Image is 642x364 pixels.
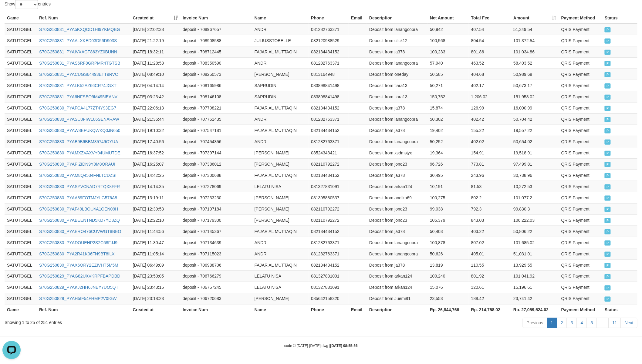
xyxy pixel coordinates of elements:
[180,271,252,282] td: deposit - 706766279
[39,207,118,211] a: S70G250830_PYAF49LBOU4A1OEN09H
[427,181,469,192] td: 10,191
[5,248,37,259] td: SATUTOGEL
[559,147,602,158] td: QRIS Payment
[130,214,180,226] td: [DATE] 12:22:10
[427,136,469,147] td: 50,252
[511,46,559,57] td: 101,034.86
[252,203,309,214] td: [PERSON_NAME]
[309,102,349,113] td: 082134434152
[427,102,469,113] td: 15,874
[39,38,117,43] a: S70G250831_PYAALXKED03D56D903S
[511,214,559,226] td: 106,222.03
[309,214,349,226] td: 082110792272
[5,181,37,192] td: SATUTOGEL
[130,125,180,136] td: [DATE] 19:10:32
[5,203,37,214] td: SATUTOGEL
[605,61,611,66] span: PAID
[427,24,469,35] td: 50,942
[252,226,309,237] td: FAJAR AL MUTTAQIN
[180,35,252,46] td: deposit - 708908588
[180,80,252,91] td: deposit - 708165986
[180,113,252,125] td: deposit - 707751435
[252,57,309,69] td: ANDRI
[130,12,180,24] th: Created at: activate to sort column ascending
[559,158,602,170] td: QRIS Payment
[559,136,602,147] td: QRIS Payment
[511,237,559,248] td: 101,685.02
[180,46,252,57] td: deposit - 708712445
[559,237,602,248] td: QRIS Payment
[367,46,427,57] td: Deposit from ja378
[567,318,577,328] a: 3
[309,226,349,237] td: 082134434152
[252,102,309,113] td: FAJAR AL MUTTAQIN
[427,170,469,181] td: 30,495
[5,102,37,113] td: SATUTOGEL
[605,184,611,190] span: PAID
[39,285,118,290] a: S70G250829_PYAKJ2HH6JNEY7UO5QT
[252,113,309,125] td: ANDRI
[39,83,117,88] a: S70G250831_PYALK52AZ66CR74JGXT
[367,102,427,113] td: Deposit from ja378
[180,192,252,203] td: deposit - 707233230
[559,102,602,113] td: QRIS Payment
[469,69,511,80] td: 404.68
[511,69,559,80] td: 50,989.68
[180,214,252,226] td: deposit - 707179300
[605,95,611,100] span: PAID
[427,35,469,46] td: 100,568
[605,128,611,133] span: PAID
[309,57,349,69] td: 081282763371
[367,237,427,248] td: Deposit from lanangcobra
[5,271,37,282] td: SATUTOGEL
[39,61,120,66] a: S70G250831_PYAS6RF8GRPMR4TGTSB
[511,271,559,282] td: 101,041.92
[130,113,180,125] td: [DATE] 21:36:44
[427,259,469,271] td: 13,819
[469,181,511,192] td: 81.53
[130,158,180,170] td: [DATE] 16:25:07
[427,203,469,214] td: 99,038
[605,106,611,111] span: PAID
[130,203,180,214] td: [DATE] 12:39:53
[39,139,118,144] a: S70G250830_PYAB9B6BBM35749OYUA
[367,35,427,46] td: Deposit from click12
[309,271,349,282] td: 081327831091
[39,240,117,245] a: S70G250830_PYADOUEHP2S2C68FJJ9
[180,136,252,147] td: deposit - 707454356
[367,181,427,192] td: Deposit from arkan124
[39,263,118,268] a: S70G250830_PYAX6ORY2EZIVHT5M5M
[469,203,511,214] td: 792.3
[180,158,252,170] td: deposit - 707386012
[309,259,349,271] td: 082134434152
[427,192,469,203] td: 100,275
[130,91,180,102] td: [DATE] 03:23:42
[605,263,611,268] span: PAID
[559,181,602,192] td: QRIS Payment
[252,35,309,46] td: JULIUSSTOBELLE
[130,181,180,192] td: [DATE] 14:14:35
[605,252,611,257] span: PAID
[559,248,602,259] td: QRIS Payment
[559,226,602,237] td: QRIS Payment
[427,113,469,125] td: 50,302
[130,24,180,35] td: [DATE] 22:02:38
[130,147,180,158] td: [DATE] 16:37:52
[605,39,611,44] span: PAID
[367,125,427,136] td: Deposit from ja378
[309,203,349,214] td: 082110792272
[605,151,611,156] span: PAID
[367,259,427,271] td: Deposit from ja378
[427,248,469,259] td: 50,626
[309,237,349,248] td: 081282763371
[605,117,611,122] span: PAID
[130,259,180,271] td: [DATE] 06:49:09
[511,203,559,214] td: 99,830.3
[511,192,559,203] td: 101,077.2
[367,80,427,91] td: Deposit from tiara13
[39,173,117,178] a: S70G250830_PYAM8Q4534FNLTCDZSI
[39,251,115,256] a: S70G250830_PYA2R41K06FN9BT8ILX
[5,125,37,136] td: SATUTOGEL
[130,69,180,80] td: [DATE] 08:49:10
[252,69,309,80] td: [PERSON_NAME]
